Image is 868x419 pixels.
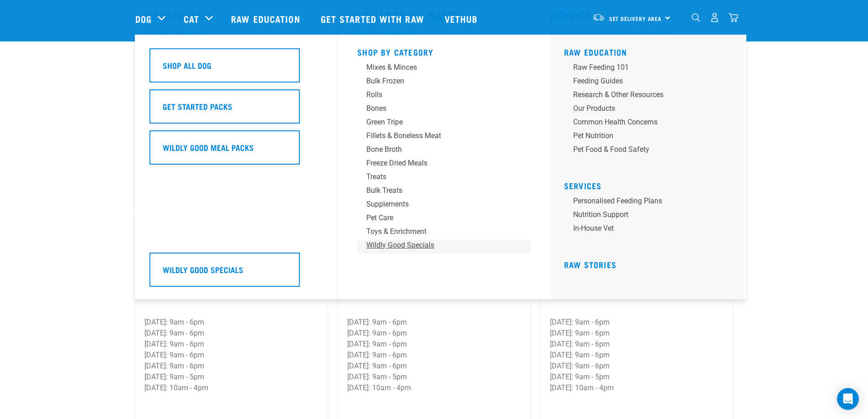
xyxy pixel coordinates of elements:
[592,13,605,21] img: van-moving.png
[357,130,530,144] a: Fillets & Boneless Meat
[564,89,737,103] a: Research & Other Resources
[347,372,521,383] p: [DATE]: 9am - 5pm
[550,328,724,339] p: [DATE]: 9am - 6pm
[149,89,323,130] a: Get Started Packs
[163,59,211,71] h5: Shop All Dog
[564,144,737,158] a: Pet Food & Food Safety
[357,103,530,117] a: Bones
[312,0,436,37] a: Get started with Raw
[357,158,530,171] a: Freeze Dried Meals
[729,13,738,22] img: home-icon@2x.png
[149,253,323,294] a: Wildly Good Specials
[357,185,530,199] a: Bulk Treats
[710,13,719,22] img: user.png
[366,226,508,237] div: Toys & Enrichment
[163,100,232,112] h5: Get Started Packs
[144,328,318,339] p: [DATE]: 9am - 6pm
[550,361,724,372] p: [DATE]: 9am - 6pm
[357,89,530,103] a: Rolls
[347,328,521,339] p: [DATE]: 9am - 6pm
[149,130,323,171] a: Wildly Good Meal Packs
[144,339,318,350] p: [DATE]: 9am - 6pm
[357,199,530,212] a: Supplements
[564,223,737,237] a: In-house vet
[366,62,508,73] div: Mixes & Minces
[357,171,530,185] a: Treats
[163,141,254,153] h5: Wildly Good Meal Packs
[550,372,724,383] p: [DATE]: 9am - 5pm
[573,103,715,114] div: Our Products
[347,317,521,328] p: [DATE]: 9am - 6pm
[564,76,737,89] a: Feeding Guides
[573,76,715,87] div: Feeding Guides
[366,240,508,251] div: Wildly Good Specials
[564,117,737,130] a: Common Health Concerns
[144,372,318,383] p: [DATE]: 9am - 5pm
[357,226,530,240] a: Toys & Enrichment
[366,130,508,141] div: Fillets & Boneless Meat
[564,103,737,117] a: Our Products
[366,117,508,128] div: Green Tripe
[564,62,737,76] a: Raw Feeding 101
[366,158,508,169] div: Freeze Dried Meals
[837,388,859,410] div: Open Intercom Messenger
[357,62,530,76] a: Mixes & Minces
[564,209,737,223] a: Nutrition Support
[564,50,627,54] a: Raw Education
[357,47,530,55] h5: Shop By Category
[692,13,700,22] img: home-icon-1@2x.png
[609,17,662,20] span: Set Delivery Area
[564,130,737,144] a: Pet Nutrition
[149,48,323,89] a: Shop All Dog
[347,339,521,350] p: [DATE]: 9am - 6pm
[564,262,616,267] a: Raw Stories
[366,171,508,182] div: Treats
[163,264,243,275] h5: Wildly Good Specials
[357,212,530,226] a: Pet Care
[184,12,199,26] a: Cat
[222,0,311,37] a: Raw Education
[366,185,508,196] div: Bulk Treats
[144,383,318,393] p: [DATE]: 10am - 4pm
[366,103,508,114] div: Bones
[366,89,508,100] div: Rolls
[573,89,715,100] div: Research & Other Resources
[144,350,318,361] p: [DATE]: 9am - 6pm
[366,199,508,210] div: Supplements
[144,361,318,372] p: [DATE]: 9am - 6pm
[573,144,715,155] div: Pet Food & Food Safety
[357,76,530,89] a: Bulk Frozen
[144,317,318,328] p: [DATE]: 9am - 6pm
[550,317,724,328] p: [DATE]: 9am - 6pm
[573,130,715,141] div: Pet Nutrition
[357,144,530,158] a: Bone Broth
[347,383,521,393] p: [DATE]: 10am - 4pm
[573,62,715,73] div: Raw Feeding 101
[347,361,521,372] p: [DATE]: 9am - 6pm
[564,196,737,209] a: Personalised Feeding Plans
[366,212,508,223] div: Pet Care
[564,181,737,188] h5: Services
[573,117,715,128] div: Common Health Concerns
[550,350,724,361] p: [DATE]: 9am - 6pm
[366,76,508,87] div: Bulk Frozen
[135,12,152,26] a: Dog
[357,240,530,253] a: Wildly Good Specials
[550,383,724,393] p: [DATE]: 10am - 4pm
[366,144,508,155] div: Bone Broth
[550,339,724,350] p: [DATE]: 9am - 6pm
[436,0,489,37] a: Vethub
[347,350,521,361] p: [DATE]: 9am - 6pm
[357,117,530,130] a: Green Tripe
